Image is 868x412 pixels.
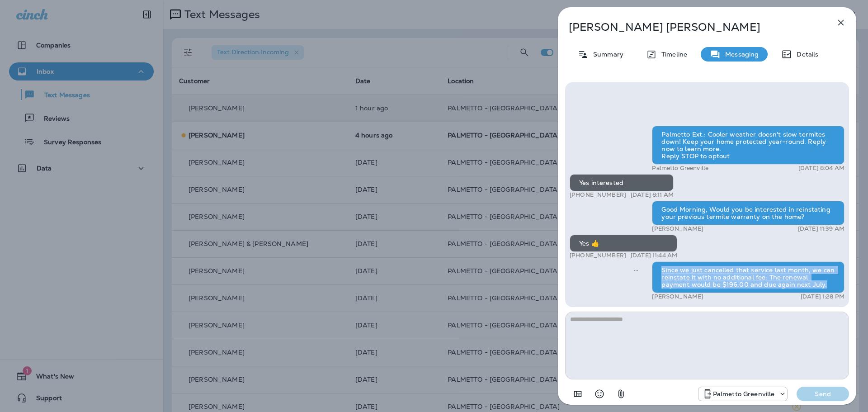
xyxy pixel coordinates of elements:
[652,165,708,172] p: Palmetto Greenville
[713,390,775,398] p: Palmetto Greenville
[631,252,677,259] p: [DATE] 11:44 AM
[721,51,759,58] p: Messaging
[652,225,703,232] p: [PERSON_NAME]
[634,265,638,274] span: Sent
[698,388,788,399] div: +1 (864) 385-1074
[570,174,674,191] div: Yes interested
[570,191,626,199] p: [PHONE_NUMBER]
[652,293,703,300] p: [PERSON_NAME]
[798,225,844,232] p: [DATE] 11:39 AM
[569,385,587,403] button: Add in a premade template
[652,261,844,293] div: Since we just cancelled that service last month, we can reinstate it with no additional fee. The ...
[570,252,626,259] p: [PHONE_NUMBER]
[570,235,677,252] div: Yes 👍
[801,293,844,300] p: [DATE] 1:28 PM
[589,51,623,58] p: Summary
[652,126,844,165] div: Palmetto Ext.: Cooler weather doesn't slow termites down! Keep your home protected year-round. Re...
[590,385,609,403] button: Select an emoji
[792,51,818,58] p: Details
[631,191,674,199] p: [DATE] 8:11 AM
[798,165,844,172] p: [DATE] 8:04 AM
[569,21,816,33] p: [PERSON_NAME] [PERSON_NAME]
[657,51,687,58] p: Timeline
[652,201,844,225] div: Good Morning, Would you be interested in reinstating your previous termite warranty on the home?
